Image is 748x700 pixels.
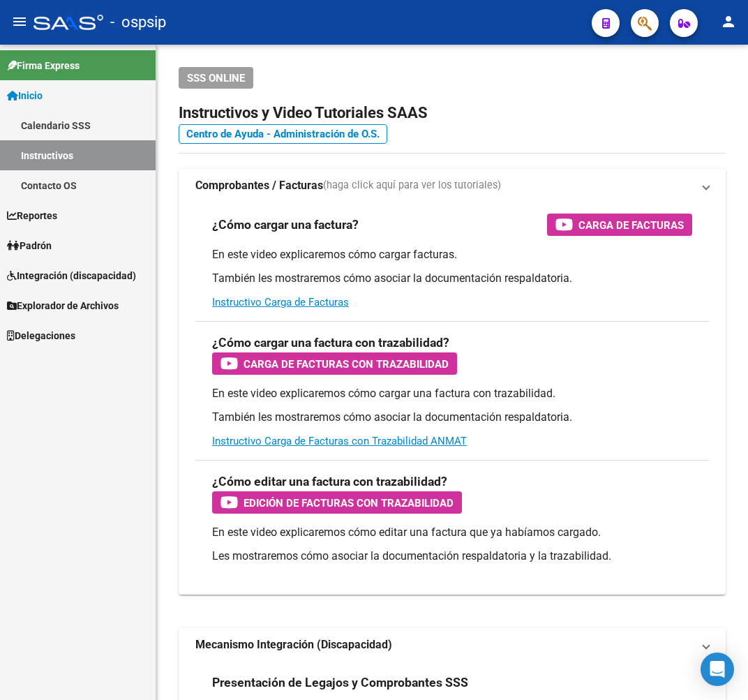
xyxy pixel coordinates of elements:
[244,494,454,512] span: Edición de Facturas con Trazabilidad
[7,238,52,253] span: Padrón
[212,549,692,564] p: Les mostraremos cómo asociar la documentación respaldatoria y la trazabilidad.
[578,216,684,234] span: Carga de Facturas
[212,352,457,375] button: Carga de Facturas con Trazabilidad
[195,178,323,193] strong: Comprobantes / Facturas
[179,124,387,144] a: Centro de Ayuda - Administración de O.S.
[323,178,501,193] span: (haga click aquí para ver los tutoriales)
[244,355,449,373] span: Carga de Facturas con Trazabilidad
[195,637,392,653] strong: Mecanismo Integración (Discapacidad)
[7,268,136,283] span: Integración (discapacidad)
[701,653,734,686] div: Open Intercom Messenger
[212,491,462,514] button: Edición de Facturas con Trazabilidad
[212,410,692,425] p: También les mostraremos cómo asociar la documentación respaldatoria.
[187,72,245,84] span: SSS ONLINE
[212,215,359,234] h3: ¿Cómo cargar una factura?
[547,214,692,236] button: Carga de Facturas
[7,88,43,103] span: Inicio
[110,7,166,38] span: - ospsip
[212,525,692,540] p: En este video explicaremos cómo editar una factura que ya habíamos cargado.
[11,13,28,30] mat-icon: menu
[212,271,692,286] p: También les mostraremos cómo asociar la documentación respaldatoria.
[179,100,726,126] h2: Instructivos y Video Tutoriales SAAS
[7,328,75,343] span: Delegaciones
[212,296,349,308] a: Instructivo Carga de Facturas
[212,333,449,352] h3: ¿Cómo cargar una factura con trazabilidad?
[212,673,468,692] h3: Presentación de Legajos y Comprobantes SSS
[212,472,447,491] h3: ¿Cómo editar una factura con trazabilidad?
[212,435,467,447] a: Instructivo Carga de Facturas con Trazabilidad ANMAT
[7,58,80,73] span: Firma Express
[7,298,119,313] span: Explorador de Archivos
[179,169,726,202] mat-expansion-panel-header: Comprobantes / Facturas(haga click aquí para ver los tutoriales)
[212,386,692,401] p: En este video explicaremos cómo cargar una factura con trazabilidad.
[212,247,692,262] p: En este video explicaremos cómo cargar facturas.
[179,628,726,662] mat-expansion-panel-header: Mecanismo Integración (Discapacidad)
[179,67,253,89] button: SSS ONLINE
[179,202,726,595] div: Comprobantes / Facturas(haga click aquí para ver los tutoriales)
[7,208,57,223] span: Reportes
[720,13,737,30] mat-icon: person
